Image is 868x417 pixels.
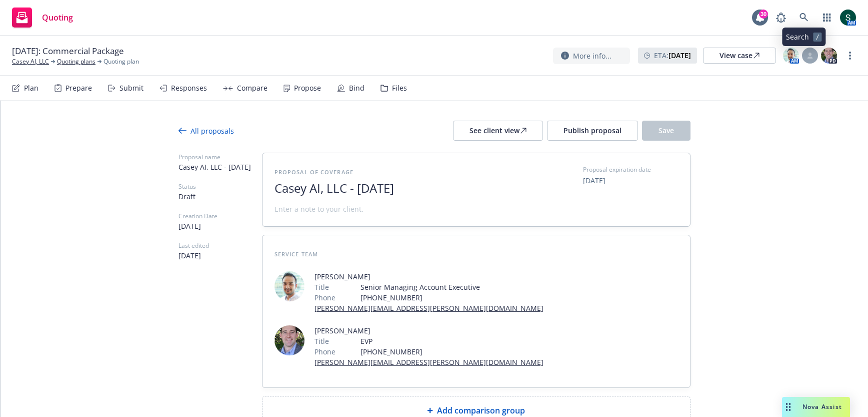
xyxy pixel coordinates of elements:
span: Draft [178,191,262,202]
img: photo [783,48,799,64]
div: Compare [237,84,267,92]
span: Creation Date [178,212,262,221]
span: Status [178,182,262,191]
a: Switch app [817,8,837,28]
a: Quoting plans [57,57,95,66]
img: employee photo [274,271,304,301]
button: More info... [553,48,630,64]
span: [DATE]: Commercial Package [12,45,124,57]
div: See client view [469,121,526,140]
span: [DATE] [178,250,262,261]
div: Responses [171,84,207,92]
div: Submit [119,84,143,92]
a: Quoting [8,4,77,32]
div: All proposals [178,126,234,136]
button: Nova Assist [782,397,850,417]
span: Proposal of coverage [274,168,353,176]
span: [DATE] [178,221,262,231]
span: Phone [314,292,335,303]
span: Last edited [178,241,262,250]
span: Proposal name [178,153,262,162]
span: Publish proposal [563,126,621,135]
span: Proposal expiration date [583,165,651,174]
a: Report a Bug [771,8,791,28]
div: View case [719,48,759,63]
span: Senior Managing Account Executive [360,282,543,292]
span: EVP [360,336,543,346]
a: Search [794,8,814,28]
button: See client view [453,121,543,141]
span: [PERSON_NAME] [314,325,543,336]
div: Propose [294,84,321,92]
span: Service Team [274,250,318,258]
span: [PERSON_NAME] [314,271,543,282]
img: photo [840,10,856,26]
strong: [DATE] [668,51,691,60]
span: Nova Assist [802,402,842,411]
span: Quoting [42,14,73,22]
div: Drag to move [782,397,794,417]
span: Casey AI, LLC - [DATE] [178,162,262,172]
span: Casey AI, LLC - [DATE] [274,181,519,196]
button: Save [642,121,690,141]
img: employee photo [274,325,304,355]
div: Plan [24,84,38,92]
span: ETA : [654,50,691,61]
span: Quoting plan [103,57,139,66]
button: Publish proposal [547,121,638,141]
span: Save [658,126,674,135]
a: [PERSON_NAME][EMAIL_ADDRESS][PERSON_NAME][DOMAIN_NAME] [314,357,543,367]
span: Add comparison group [437,404,525,416]
a: View case [703,48,776,64]
div: Prepare [65,84,92,92]
div: Bind [349,84,364,92]
img: photo [821,48,837,64]
a: Casey AI, LLC [12,57,49,66]
a: [PERSON_NAME][EMAIL_ADDRESS][PERSON_NAME][DOMAIN_NAME] [314,303,543,313]
div: Files [392,84,407,92]
span: [PHONE_NUMBER] [360,292,543,303]
span: More info... [573,51,611,61]
a: more [844,50,856,62]
span: Phone [314,346,335,357]
span: Title [314,282,329,292]
button: [DATE] [583,175,605,186]
span: Title [314,336,329,346]
span: [PHONE_NUMBER] [360,346,543,357]
div: 30 [759,9,768,18]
